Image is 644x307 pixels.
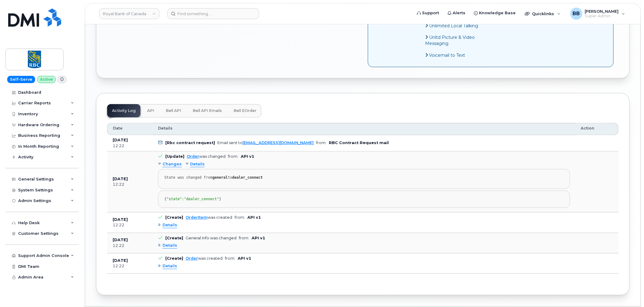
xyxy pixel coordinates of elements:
[233,108,256,113] span: Bell eOrder
[241,154,254,159] b: API v1
[187,154,199,159] a: Order
[113,263,147,269] div: 12:22
[165,236,183,240] b: [Create]
[235,215,245,220] span: from:
[113,182,147,187] div: 12:22
[113,258,128,263] b: [DATE]
[576,123,619,135] th: Action
[585,9,619,14] span: [PERSON_NAME]
[163,161,182,167] span: Changes
[164,175,564,180] div: State was changed from to
[113,177,128,181] b: [DATE]
[167,8,259,19] input: Find something...
[228,154,238,159] span: from:
[99,8,160,19] a: Royal Bank of Canada
[165,256,183,261] b: [Create]
[573,10,580,17] span: BB
[566,8,629,20] div: Ben Baskerville Jr
[585,14,619,19] span: Super Admin
[444,7,470,19] a: Alerts
[425,35,475,46] span: Unltd Picture & Video Messaging
[186,256,198,261] a: Order
[167,197,182,201] span: "state"
[521,8,565,20] div: Quicklinks
[113,238,128,242] b: [DATE]
[470,7,520,19] a: Knowledge Base
[113,138,128,142] b: [DATE]
[113,243,147,248] div: 12:22
[429,52,465,58] span: Voicemail to Text
[165,215,183,220] b: [Create]
[113,143,147,149] div: 12:22
[217,140,314,145] div: Email sent to
[247,215,261,220] b: API v1
[413,7,444,19] a: Support
[193,108,222,113] span: Bell API Emails
[232,175,263,180] strong: dealer_connect
[429,23,478,29] span: Unlimited Local Talking
[243,140,314,145] a: [EMAIL_ADDRESS][DOMAIN_NAME]
[190,161,205,167] span: Details
[453,10,466,16] span: Alerts
[147,108,154,113] span: API
[422,10,439,16] span: Support
[113,217,128,222] b: [DATE]
[163,263,177,269] span: Details
[187,154,226,159] div: was changed
[184,197,219,201] span: "dealer_connect"
[186,215,208,220] a: OrderItem
[158,126,173,131] span: Details
[532,11,554,16] span: Quicklinks
[329,140,389,145] b: RBC Contract Request mail
[225,256,235,261] span: from:
[165,154,184,159] b: [Update]
[252,236,265,240] b: API v1
[163,243,177,248] span: Details
[186,215,232,220] div: was created
[186,256,223,261] div: was created
[238,256,251,261] b: API v1
[165,140,215,145] b: [Rbc contract request]
[163,222,177,228] span: Details
[113,126,123,131] span: Date
[213,175,228,180] strong: general
[239,236,249,240] span: from:
[316,140,326,145] span: from:
[479,10,516,16] span: Knowledge Base
[164,197,564,201] div: { : }
[186,236,236,240] div: General Info was changed
[113,222,147,228] div: 12:22
[166,108,181,113] span: Bell API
